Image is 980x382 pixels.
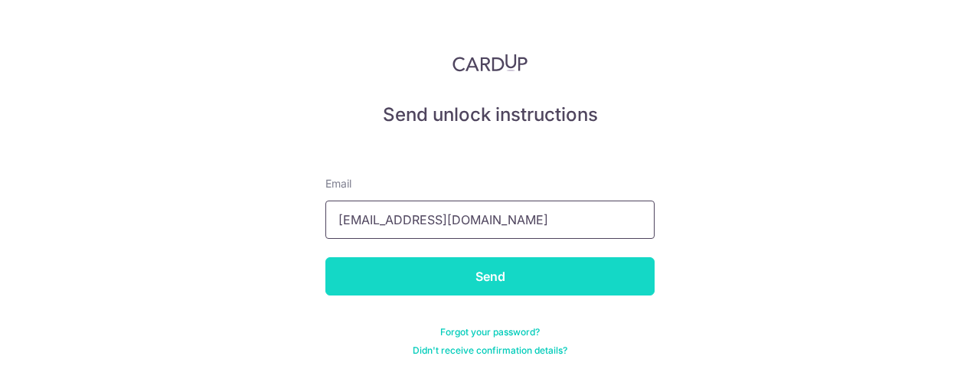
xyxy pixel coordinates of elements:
[325,103,655,127] h5: Send unlock instructions
[452,54,528,72] img: CardUp Logo
[440,326,540,338] a: Forgot your password?
[325,201,655,239] input: Enter your Email
[325,257,655,295] input: Send
[413,344,567,357] a: Didn't receive confirmation details?
[325,177,351,190] span: translation missing: en.devise.label.Email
